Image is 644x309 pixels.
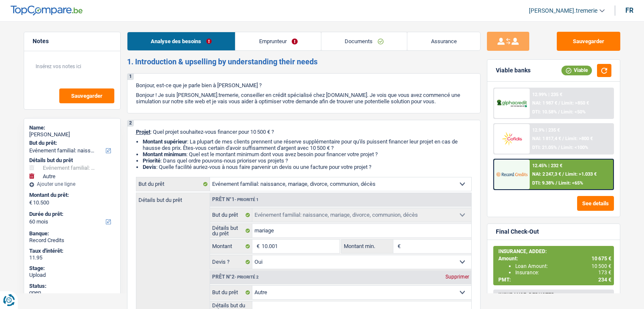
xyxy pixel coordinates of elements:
[532,180,554,186] span: DTI: 9.38%
[498,292,611,298] div: INSURANCE, DEDUCTED:
[561,145,588,150] span: Limit: <100%
[29,248,115,254] div: Taux d'intérêt:
[565,171,597,177] span: Limit: >1.033 €
[321,32,407,50] a: Documents
[515,270,611,276] div: Insurance:
[127,57,481,66] h2: 1. Introduction & upselling by understanding their needs
[29,237,115,244] div: Record Credits
[496,166,528,182] img: Record Credits
[557,32,620,51] button: Sauvegarder
[143,157,472,164] li: : Dans quel ordre pouvons-nous prioriser vos projets ?
[532,163,562,168] div: 12.45% | 232 €
[558,109,560,115] span: /
[210,197,261,202] div: Prêt n°1
[136,177,210,191] label: But du prêt
[558,180,583,186] span: Limit: <65%
[532,109,557,115] span: DTI: 10.58%
[235,197,259,202] span: - Priorité 1
[598,277,611,283] span: 234 €
[136,92,472,105] p: Bonjour ! Je suis [PERSON_NAME].tremerie, conseiller en crédit spécialisé chez [DOMAIN_NAME]. Je ...
[29,192,113,199] label: Montant du prêt:
[558,145,560,150] span: /
[210,240,253,253] label: Montant
[29,272,115,279] div: Upload
[143,151,186,157] strong: Montant minimum
[598,270,611,276] span: 173 €
[127,74,134,80] div: 1
[496,228,539,235] div: Final Check-Out
[529,7,597,14] span: [PERSON_NAME].tremerie
[29,157,115,164] div: Détails but du prêt
[561,66,592,75] div: Viable
[591,263,611,269] span: 10 500 €
[143,138,472,151] li: : La plupart de mes clients prennent une réserve supplémentaire pour qu'ils puissent financer leu...
[127,32,235,50] a: Analyse des besoins
[136,129,150,135] span: Projet
[143,138,187,145] strong: Montant supérieur
[29,289,115,296] div: open
[496,99,528,108] img: AlphaCredit
[558,100,560,106] span: /
[29,254,115,261] div: 11.95
[59,88,114,103] button: Sauvegarder
[532,127,560,133] div: 12.9% | 235 €
[556,180,557,186] span: /
[136,82,472,88] p: Bonjour, est-ce que je parle bien à [PERSON_NAME] ?
[33,38,112,45] h5: Notes
[210,224,253,237] label: Détails but du prêt
[210,274,261,280] div: Prêt n°2
[498,248,611,254] div: INSURANCE, ADDED:
[443,274,471,279] div: Supprimer
[591,256,611,262] span: 10 675 €
[136,129,472,135] p: : Quel projet souhaitez-vous financer pour 10 500 € ?
[561,109,586,115] span: Limit: <50%
[29,283,115,290] div: Status:
[136,193,210,203] label: Détails but du prêt
[532,136,561,141] span: NAI: 1 817,4 €
[29,211,113,218] label: Durée du prêt:
[143,151,472,157] li: : Quel est le montant minimum dont vous avez besoin pour financer votre projet ?
[252,240,262,253] span: €
[532,171,561,177] span: NAI: 2 247,3 €
[496,67,531,74] div: Viable banks
[532,92,562,97] div: 12.99% | 235 €
[561,100,589,106] span: Limit: >850 €
[29,199,32,206] span: €
[625,6,633,14] div: fr
[577,196,614,211] button: See details
[496,131,528,146] img: Cofidis
[235,32,321,50] a: Emprunteur
[210,286,253,299] label: But du prêt
[562,136,564,141] span: /
[127,120,134,127] div: 2
[407,32,480,50] a: Assurance
[29,131,115,138] div: [PERSON_NAME]
[342,240,393,253] label: Montant min.
[235,275,259,279] span: - Priorité 2
[498,277,611,283] div: PMT:
[565,136,593,141] span: Limit: >800 €
[515,263,611,269] div: Loan Amount:
[143,164,156,170] span: Devis
[532,100,557,106] span: NAI: 1 987 €
[143,164,472,170] li: : Quelle facilité auriez-vous à nous faire parvenir un devis ou une facture pour votre projet ?
[210,255,253,269] label: Devis ?
[522,4,605,18] a: [PERSON_NAME].tremerie
[210,208,253,222] label: But du prêt
[29,181,115,187] div: Ajouter une ligne
[11,6,83,16] img: TopCompare Logo
[562,171,564,177] span: /
[532,145,557,150] span: DTI: 21.05%
[29,140,113,146] label: But du prêt:
[29,124,115,131] div: Name:
[29,265,115,272] div: Stage:
[29,230,115,237] div: Banque:
[143,157,160,164] strong: Priorité
[498,256,611,262] div: Amount:
[393,240,403,253] span: €
[71,93,102,99] span: Sauvegarder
